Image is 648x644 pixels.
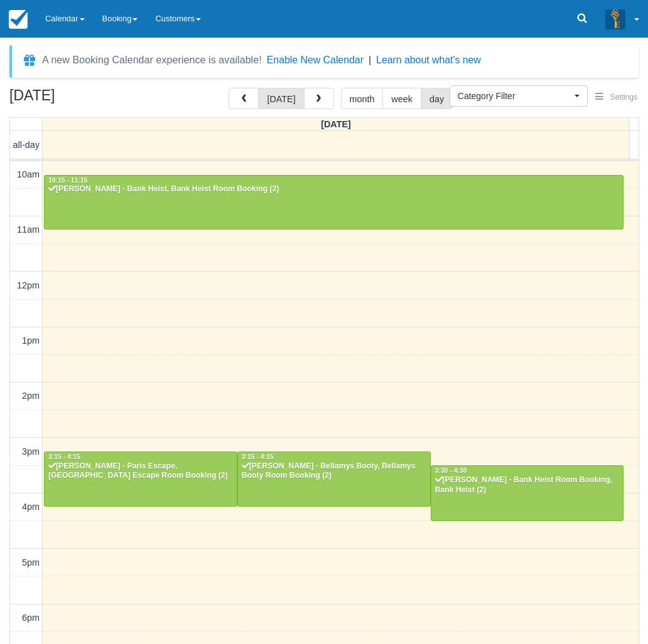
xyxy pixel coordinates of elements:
button: week [382,88,421,109]
span: 2pm [22,391,40,401]
span: 12pm [17,280,40,290]
a: 3:15 - 4:15[PERSON_NAME] - Bellamys Booty, Bellamys Booty Room Booking (2) [237,451,431,507]
div: [PERSON_NAME] - Bank Heist Room Booking, Bank Heist (2) [435,475,620,495]
div: [PERSON_NAME] - Bank Heist, Bank Heist Room Booking (2) [48,184,620,194]
span: 11am [17,224,40,235]
div: [PERSON_NAME] - Bellamys Booty, Bellamys Booty Room Booking (2) [241,462,427,482]
span: all-day [13,140,40,150]
span: 10am [17,169,40,179]
span: 3:15 - 4:15 [242,453,274,460]
span: 3pm [22,446,40,457]
h2: [DATE] [9,88,168,111]
a: 10:15 - 11:15[PERSON_NAME] - Bank Heist, Bank Heist Room Booking (2) [44,175,624,230]
span: 6pm [22,613,40,623]
a: 3:15 - 4:15[PERSON_NAME] - Paris Escape, [GEOGRAPHIC_DATA] Escape Room Booking (2) [44,451,237,507]
span: 4pm [22,502,40,512]
button: Settings [588,88,645,107]
span: 10:15 - 11:15 [48,177,87,184]
span: 3:15 - 4:15 [48,453,80,460]
span: 5pm [22,557,40,567]
button: [DATE] [258,88,304,109]
button: Enable New Calendar [267,54,364,66]
button: month [341,88,384,109]
a: Learn about what's new [376,55,481,65]
span: Category Filter [458,90,571,102]
div: A new Booking Calendar experience is available! [42,53,262,68]
div: [PERSON_NAME] - Paris Escape, [GEOGRAPHIC_DATA] Escape Room Booking (2) [48,462,234,482]
button: day [421,88,453,109]
span: 1pm [22,335,40,346]
span: [DATE] [321,119,351,129]
button: Category Filter [450,85,588,107]
img: A3 [605,9,625,29]
span: | [369,55,371,65]
span: Settings [610,93,637,102]
img: checkfront-main-nav-mini-logo.png [9,10,28,29]
a: 3:30 - 4:30[PERSON_NAME] - Bank Heist Room Booking, Bank Heist (2) [431,465,624,520]
span: 3:30 - 4:30 [435,467,467,474]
